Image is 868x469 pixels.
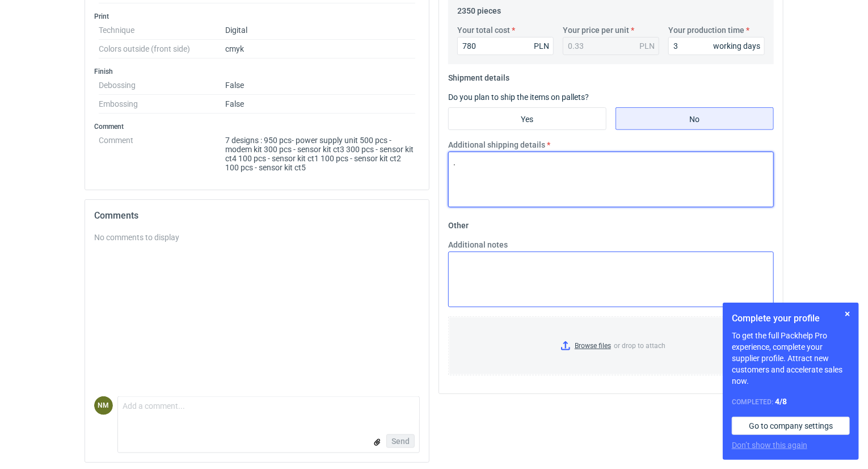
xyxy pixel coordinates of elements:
button: Send [386,434,415,448]
input: 0 [457,37,554,55]
strong: 4 / 8 [775,397,787,406]
label: Additional shipping details [448,139,545,150]
button: Don’t show this again [732,439,807,451]
label: No [616,107,774,130]
label: or drop to attach [449,317,773,375]
h3: Comment [94,122,420,131]
dt: Debossing [99,76,225,95]
h3: Print [94,12,420,21]
div: PLN [534,40,549,52]
div: working days [713,40,760,52]
div: Natalia Mrozek [94,396,113,415]
label: Your production time [668,24,744,36]
h3: Finish [94,67,420,76]
div: Completed: [732,396,850,408]
legend: Shipment details [448,69,509,82]
dd: 7 designs : 950 pcs- power supply unit 500 pcs - modem kit 300 pcs - sensor kit ct3 300 pcs - sen... [225,131,415,172]
figcaption: NM [94,396,113,415]
dt: Technique [99,21,225,40]
dd: cmyk [225,40,415,58]
textarea: . [448,152,774,207]
legend: 2350 pieces [457,2,501,15]
dt: Colors outside (front side) [99,40,225,58]
label: Your total cost [457,24,510,36]
h2: Comments [94,209,420,223]
dd: False [225,76,415,95]
a: Go to company settings [732,417,850,435]
input: 0 [668,37,765,55]
dd: Digital [225,21,415,40]
label: Additional notes [448,239,508,250]
label: Do you plan to ship the items on pallets? [448,93,589,102]
dd: False [225,95,415,114]
h1: Complete your profile [732,312,850,325]
legend: Other [448,216,469,230]
dt: Embossing [99,95,225,114]
p: To get the full Packhelp Pro experience, complete your supplier profile. Attract new customers an... [732,330,850,387]
dt: Comment [99,131,225,172]
span: Send [391,437,410,445]
div: No comments to display [94,232,420,243]
label: Your price per unit [563,24,629,36]
button: Skip for now [841,307,854,321]
label: Yes [448,107,606,130]
div: PLN [639,40,655,52]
